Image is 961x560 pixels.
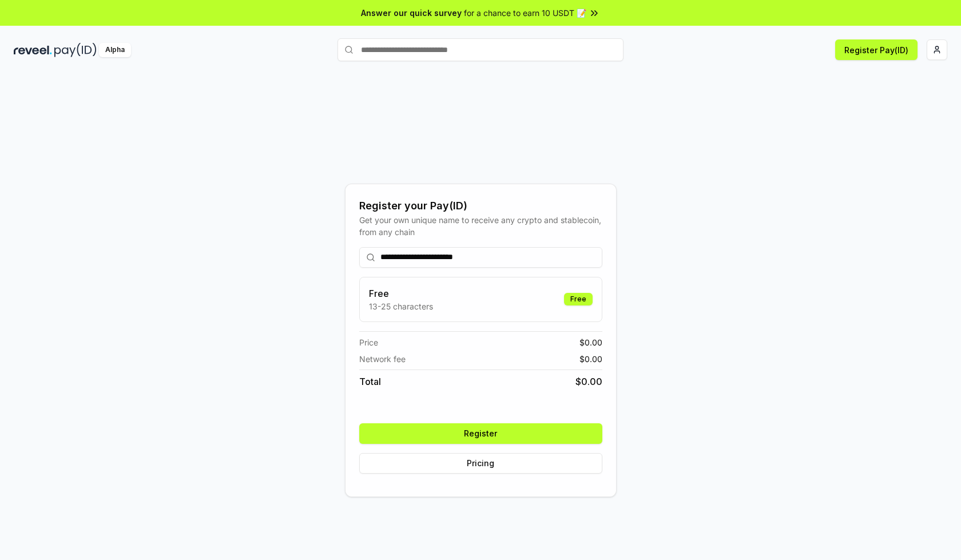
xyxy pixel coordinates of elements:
span: $ 0.00 [579,353,602,365]
span: Network fee [359,353,406,365]
p: 13-25 characters [369,300,433,312]
div: Alpha [99,43,131,57]
div: Get your own unique name to receive any crypto and stablecoin, from any chain [359,214,602,238]
span: Price [359,336,378,348]
span: $ 0.00 [575,375,602,388]
span: Total [359,375,381,388]
span: for a chance to earn 10 USDT 📝 [464,7,586,19]
span: $ 0.00 [579,336,602,348]
div: Register your Pay(ID) [359,198,602,214]
img: pay_id [54,43,97,57]
div: Free [564,293,593,305]
span: Answer our quick survey [361,7,462,19]
button: Register [359,423,602,444]
img: reveel_dark [14,43,52,57]
button: Register Pay(ID) [835,39,918,60]
button: Pricing [359,453,602,474]
h3: Free [369,287,433,300]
